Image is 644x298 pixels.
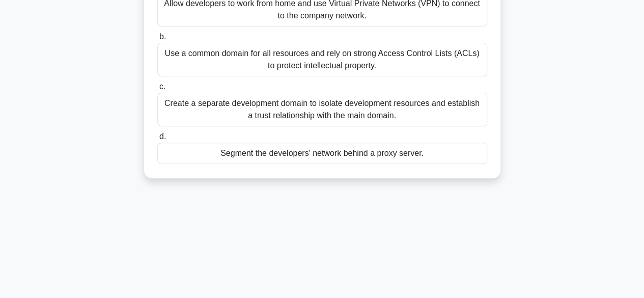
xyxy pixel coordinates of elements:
div: Segment the developers' network behind a proxy server. [157,143,487,164]
span: b. [159,32,166,41]
div: Create a separate development domain to isolate development resources and establish a trust relat... [157,93,487,126]
div: Use a common domain for all resources and rely on strong Access Control Lists (ACLs) to protect i... [157,43,487,76]
span: c. [159,82,165,91]
span: d. [159,132,166,141]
